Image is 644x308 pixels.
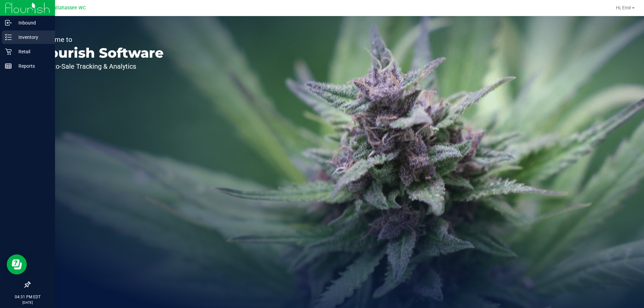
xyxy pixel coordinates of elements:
[5,63,12,69] inline-svg: Reports
[5,34,12,41] inline-svg: Inventory
[12,48,52,56] p: Retail
[12,62,52,70] p: Reports
[36,36,164,43] p: Welcome to
[51,5,86,11] span: Tallahassee WC
[12,33,52,41] p: Inventory
[3,294,52,300] p: 04:31 PM EDT
[5,19,12,26] inline-svg: Inbound
[36,46,164,60] p: Flourish Software
[3,300,52,305] p: [DATE]
[5,48,12,55] inline-svg: Retail
[36,63,164,70] p: Seed-to-Sale Tracking & Analytics
[7,254,27,274] iframe: Resource center
[12,19,52,27] p: Inbound
[616,5,631,10] span: Hi, Emi!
